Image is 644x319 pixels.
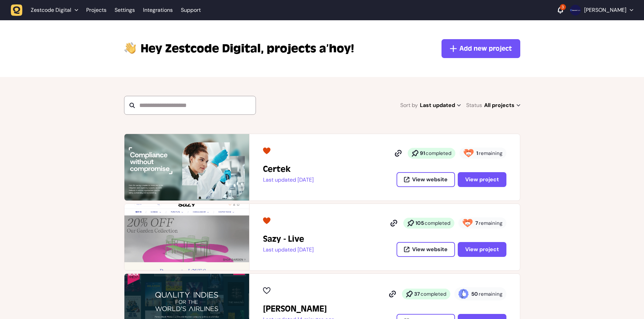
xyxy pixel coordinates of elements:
[459,44,512,53] span: Add new project
[11,4,82,16] button: Zestcode Digital
[263,303,334,314] h2: Penny Black
[584,7,626,14] p: [PERSON_NAME]
[397,172,455,187] button: View website
[458,242,506,257] button: View project
[465,176,499,183] span: View project
[479,291,502,297] span: remaining
[141,41,354,57] p: projects a’hoy!
[124,204,249,270] img: Sazy - Live
[442,39,520,58] button: Add new project
[263,164,314,175] h2: Certek
[475,220,478,227] strong: 7
[141,41,264,57] span: Zestcode Digital
[143,4,173,16] a: Integrations
[124,41,137,54] img: hi-hand
[426,150,451,157] span: completed
[400,101,418,110] span: Sort by
[397,242,455,257] button: View website
[414,291,420,297] strong: 37
[124,134,249,201] img: Certek
[421,291,446,297] span: completed
[263,177,314,183] p: Last updated [DATE]
[479,220,502,227] span: remaining
[420,150,425,157] strong: 91
[484,101,520,110] span: All projects
[466,101,482,110] span: Status
[181,7,201,14] a: Support
[425,220,450,227] span: completed
[86,4,106,16] a: Projects
[560,4,566,10] div: 3
[465,246,499,253] span: View project
[570,5,581,16] img: Harry Robinson
[415,220,424,227] strong: 105
[471,291,478,297] strong: 50
[115,4,135,16] a: Settings
[31,7,71,14] span: Zestcode Digital
[263,246,314,253] p: Last updated [DATE]
[263,234,314,244] h2: Sazy - Live
[420,101,461,110] span: Last updated
[458,172,506,187] button: View project
[412,247,448,252] span: View website
[412,177,448,182] span: View website
[570,5,633,16] button: [PERSON_NAME]
[479,150,502,157] span: remaining
[476,150,478,157] strong: 1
